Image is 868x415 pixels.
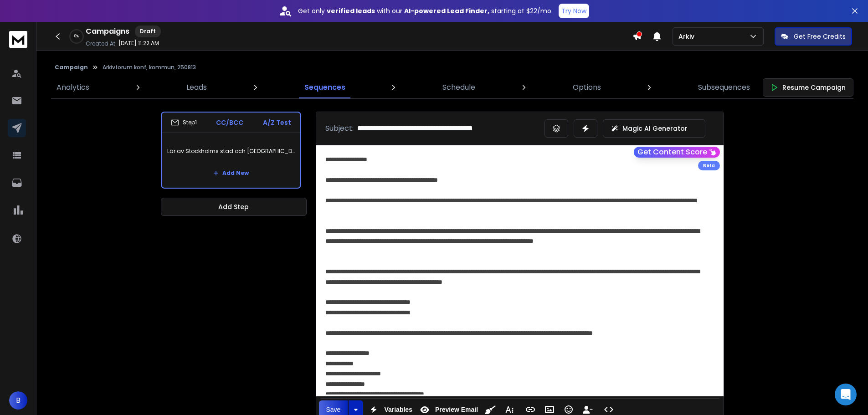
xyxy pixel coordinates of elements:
[161,112,301,189] li: Step1CC/BCCA/Z TestLär av Stockholms stad och [GEOGRAPHIC_DATA]Add New
[299,77,351,98] a: Sequences
[698,161,720,170] div: Beta
[404,6,489,15] strong: AI-powered Lead Finder,
[298,6,551,15] p: Get only with our starting at $22/mo
[86,40,117,47] p: Created At:
[603,119,705,138] button: Magic AI Generator
[167,138,295,164] p: Lär av Stockholms stad och [GEOGRAPHIC_DATA]
[561,6,586,15] p: Try Now
[103,64,196,71] p: Arkivforum konf, kommun, 250813
[573,82,601,93] p: Options
[442,82,475,93] p: Schedule
[9,31,27,48] img: logo
[622,124,688,133] p: Magic AI Generator
[206,164,256,182] button: Add New
[51,77,95,98] a: Analytics
[135,26,161,37] div: Draft
[835,384,857,405] div: Open Intercom Messenger
[86,26,129,37] h1: Campaigns
[678,32,698,41] p: Arkiv
[118,40,159,47] p: [DATE] 11:22 AM
[327,6,375,15] strong: verified leads
[559,4,589,18] button: Try Now
[161,198,307,216] button: Add Step
[181,77,212,98] a: Leads
[216,118,243,127] p: CC/BCC
[382,406,414,414] span: Variables
[56,82,89,93] p: Analytics
[634,147,720,158] button: Get Content Score
[775,27,852,46] button: Get Free Credits
[186,82,207,93] p: Leads
[437,77,481,98] a: Schedule
[9,391,27,410] button: B
[74,34,79,39] p: 0 %
[325,123,354,134] p: Subject:
[693,77,755,98] a: Subsequences
[263,118,291,127] p: A/Z Test
[567,77,606,98] a: Options
[794,32,846,41] p: Get Free Credits
[304,82,345,93] p: Sequences
[433,406,480,414] span: Preview Email
[171,118,197,127] div: Step 1
[698,82,750,93] p: Subsequences
[55,64,88,71] button: Campaign
[763,78,853,97] button: Resume Campaign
